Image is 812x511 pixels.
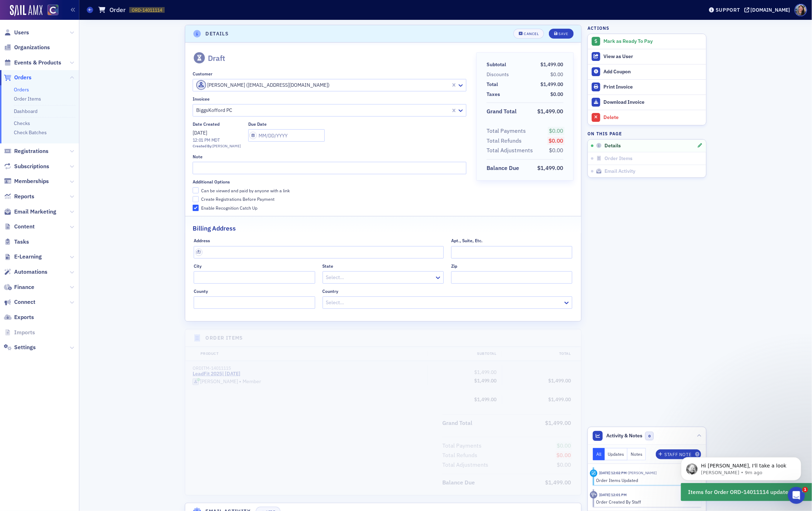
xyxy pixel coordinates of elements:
span: $0.00 [551,71,563,78]
div: Save [559,32,568,36]
div: Total [501,351,576,357]
span: Activity & Notes [607,432,643,439]
div: Support [716,7,740,13]
div: Address [194,238,210,243]
span: $1,499.00 [549,396,571,403]
div: Add Coupon [603,69,703,75]
span: 1 [802,487,808,493]
button: Cancel [513,29,544,39]
div: Additional Options [193,179,230,184]
span: $0.00 [557,452,571,459]
div: Mark as Ready To Pay [603,38,703,45]
div: Cancel [524,32,539,36]
a: Registrations [4,147,49,155]
span: Total Refunds [487,137,524,145]
a: LeadFit 2025| [DATE] [193,371,240,377]
span: Order Items [605,155,633,162]
span: Grand Total [487,107,519,116]
a: Finance [4,283,34,291]
button: Start recording [45,232,51,238]
div: Customer [193,71,212,76]
div: Activity [590,470,597,477]
h4: Details [206,30,229,38]
div: Staff Note [665,453,692,456]
span: Total Adjustments [442,461,491,469]
span: Memberships [14,177,49,185]
span: Orders [14,74,32,81]
button: go back [5,3,18,16]
div: Total [487,81,498,88]
div: Apt., Suite, Etc. [451,238,483,243]
span: $0.00 [551,91,563,97]
iframe: Intercom notifications message [670,442,812,492]
h4: On this page [587,130,706,137]
div: [PERSON_NAME] [200,379,238,385]
span: Imports [14,329,35,336]
span: $1,499.00 [545,479,571,486]
button: Delete [588,110,706,125]
div: Print Invoice [603,84,703,90]
span: Settings [14,343,36,351]
span: $1,499.00 [541,61,563,68]
a: Imports [4,329,35,336]
a: Orders [4,74,32,81]
span: • [239,378,241,385]
span: Events & Products [14,59,61,67]
span: Total [487,81,500,88]
span: $1,499.00 [474,377,497,384]
div: Note [193,154,203,159]
a: Users [4,29,29,36]
textarea: Message… [6,217,136,229]
span: Subscriptions [14,163,49,170]
div: Total Payments [442,442,482,450]
span: Total Payments [442,442,484,450]
span: Tiffany Carson [627,470,657,475]
span: Automations [14,268,47,276]
div: Balance Due [487,164,519,172]
a: [PERSON_NAME] [193,379,238,385]
span: Total Refunds [442,451,480,460]
div: County [194,289,208,294]
input: Can be viewed and paid by anyone with a link [193,187,199,194]
h4: Actions [587,25,609,31]
span: Email Activity [605,168,636,175]
span: E-Learning [14,253,42,261]
button: Mark as Ready To Pay [588,34,706,49]
div: Product [195,351,427,357]
button: Home [111,3,124,16]
span: Profile [795,4,807,16]
p: Under 10 minutes [40,9,81,16]
button: Upload attachment [34,232,39,238]
div: Taxes [487,91,500,98]
iframe: Intercom live chat [788,487,805,504]
span: [DATE] [193,130,207,136]
span: Discounts [487,71,511,78]
span: $1,499.00 [538,108,563,115]
button: Send a message… [121,229,133,240]
a: E-Learning [4,253,42,261]
a: Email Marketing [4,208,56,216]
h2: Billing Address [193,224,236,233]
input: Enable Recognition Catch Up [193,205,199,211]
div: Delete [603,114,703,121]
span: $0.00 [557,442,571,449]
button: Updates [605,448,628,460]
div: Invoicee [193,96,210,102]
a: Organizations [4,44,50,51]
span: 0 [645,432,654,441]
div: Can be viewed and paid by anyone with a link [201,188,290,194]
a: Automations [4,268,47,276]
div: Order Items Updated [596,477,697,483]
div: Subtotal [487,61,506,68]
a: SailAMX [10,5,42,16]
div: Draft [208,53,225,63]
span: Tasks [14,238,29,246]
div: Grand Total [487,107,517,116]
a: Settings [4,343,36,351]
span: Details [605,143,621,149]
div: Total Adjustments [487,146,533,155]
time: 12:01 PM [193,137,210,143]
span: $0.00 [549,127,563,134]
span: Reports [14,193,34,200]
